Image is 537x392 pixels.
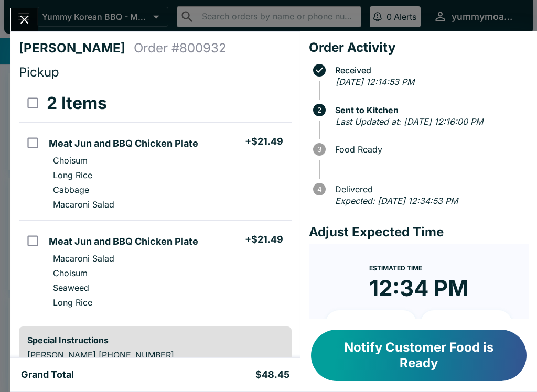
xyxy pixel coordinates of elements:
[309,224,529,240] h4: Adjust Expected Time
[21,368,74,381] h5: Grand Total
[330,66,529,75] span: Received
[27,335,283,345] h6: Special Instructions
[49,235,198,248] h5: Meat Jun and BBQ Chicken Plate
[53,268,88,278] p: Choisum
[317,106,321,114] text: 2
[134,40,227,56] h4: Order # 800932
[53,155,88,166] p: Choisum
[317,185,321,193] text: 4
[245,135,283,148] h5: + $21.49
[19,84,292,318] table: orders table
[53,297,92,308] p: Long Rice
[27,350,283,360] p: [PERSON_NAME] [PHONE_NUMBER]
[255,368,289,381] h5: $48.45
[421,310,512,336] button: + 20
[369,275,468,302] time: 12:34 PM
[330,105,529,115] span: Sent to Kitchen
[317,145,321,154] text: 3
[369,264,422,272] span: Estimated Time
[245,233,283,246] h5: + $21.49
[311,330,527,381] button: Notify Customer Food is Ready
[53,170,92,180] p: Long Rice
[53,199,114,210] p: Macaroni Salad
[49,137,198,150] h5: Meat Jun and BBQ Chicken Plate
[330,184,529,194] span: Delivered
[47,93,107,114] h3: 2 Items
[330,145,529,154] span: Food Ready
[53,253,114,264] p: Macaroni Salad
[53,282,89,293] p: Seaweed
[309,40,529,56] h4: Order Activity
[11,8,38,31] button: Close
[53,184,89,195] p: Cabbage
[19,64,59,80] span: Pickup
[326,310,417,336] button: + 10
[336,77,414,87] em: [DATE] 12:14:53 PM
[19,40,134,56] h4: [PERSON_NAME]
[335,195,458,206] em: Expected: [DATE] 12:34:53 PM
[336,116,483,127] em: Last Updated at: [DATE] 12:16:00 PM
